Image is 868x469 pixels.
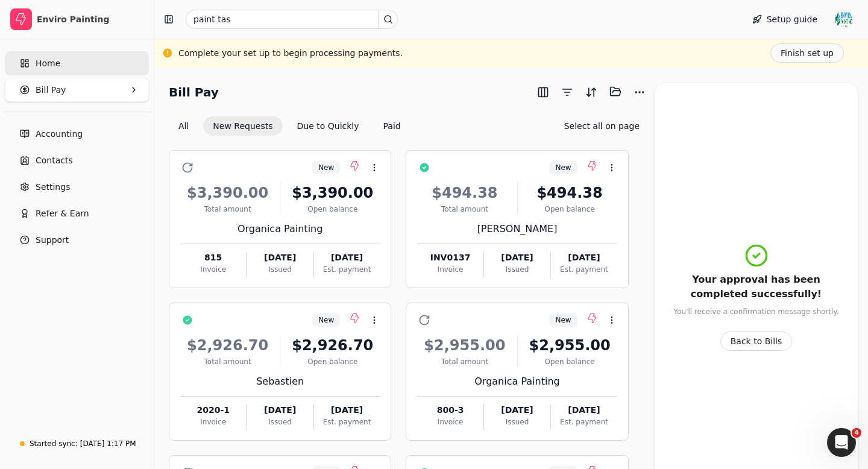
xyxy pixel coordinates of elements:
[523,335,617,356] div: $2,955.00
[314,404,380,417] div: [DATE]
[36,181,70,194] span: Settings
[827,428,856,457] iframe: Intercom live chat
[30,438,78,449] div: Started sync:
[10,183,231,210] div: Enviro says…
[207,51,222,63] div: yes
[417,335,512,356] div: $2,955.00
[417,204,512,215] div: Total amount
[247,264,313,275] div: Issued
[36,207,89,220] span: Refer & Earn
[34,7,54,26] img: Profile image for Support
[551,417,617,427] div: Est. payment
[37,13,143,25] div: Enviro Painting
[5,433,149,455] a: Started sync:[DATE] 1:17 PM
[5,122,149,146] a: Accounting
[138,183,231,209] div: it is a big amount
[318,315,334,326] span: New
[139,349,231,376] div: let me know then
[36,84,66,96] span: Bill Pay
[285,182,380,204] div: $3,390.00
[169,116,410,136] div: Invoice filter options
[523,204,617,215] div: Open balance
[178,47,403,60] div: Complete your set up to begin processing payments.
[5,51,149,75] a: Home
[247,251,313,264] div: [DATE]
[10,44,231,80] div: Enviro says…
[5,175,149,199] a: Settings
[186,10,398,29] input: Search
[318,162,334,173] span: New
[582,83,601,102] button: Sort
[124,155,231,181] div: or [PHONE_NUMBER]
[113,135,222,147] div: Phone: [PHONE_NUMBER]
[5,78,149,102] button: Bill Pay
[10,349,231,385] div: Enviro says…
[606,82,625,101] button: Batch (0)
[180,374,380,389] div: Sebastien
[10,285,231,321] div: Evanne says…
[174,329,222,341] div: thank you !
[180,335,275,356] div: $2,926.70
[551,264,617,275] div: Est. payment
[10,210,231,258] div: Enviro says…
[80,438,136,449] div: [DATE] 1:17 PM
[19,292,48,304] div: Calling
[8,5,31,28] button: go back
[484,404,550,417] div: [DATE]
[203,116,282,136] button: New Requests
[10,351,231,372] textarea: Message…
[77,377,86,386] button: Start recording
[484,251,550,264] div: [DATE]
[10,258,231,286] div: Evanne says…
[10,155,231,183] div: Enviro says…
[198,44,231,71] div: yes
[743,10,827,29] button: Setup guide
[189,5,212,28] button: Home
[36,128,83,140] span: Accounting
[484,264,550,275] div: Issued
[19,377,28,386] button: Upload attachment
[58,15,150,27] p: The team can also help
[417,417,483,427] div: Invoice
[314,264,380,275] div: Est. payment
[10,80,198,118] div: Do you have their phone number? I don't have one on their account
[58,6,96,15] h1: Support
[852,428,861,438] span: 4
[770,43,844,63] button: Finish set up
[5,228,149,252] button: Support
[169,83,219,102] h2: Bill Pay
[314,417,380,427] div: Est. payment
[169,116,198,136] button: All
[19,265,43,277] div: He is!
[148,190,222,202] div: it is a big amount
[10,321,231,349] div: Enviro says…
[36,57,60,70] span: Home
[247,417,313,427] div: Issued
[180,182,275,204] div: $3,390.00
[417,404,483,417] div: 800-3
[180,417,246,427] div: Invoice
[288,116,369,136] button: Due to Quickly
[630,83,649,102] button: More
[180,404,246,417] div: 2020-1
[834,10,854,29] img: Enviro%20new%20Logo%20_RGB_Colour.jpg
[417,374,617,389] div: Organica Painting
[417,222,617,236] div: [PERSON_NAME]
[417,182,512,204] div: $494.38
[417,251,483,264] div: INV0137
[10,80,231,128] div: Evanne says…
[551,404,617,417] div: [DATE]
[53,218,222,241] div: and I am not sure if he already set up on "Quickly:
[212,5,233,27] div: Close
[180,204,275,215] div: Total amount
[5,148,149,172] a: Contacts
[180,356,275,367] div: Total amount
[19,87,188,111] div: Do you have their phone number? I don't have one on their account
[314,251,380,264] div: [DATE]
[523,182,617,204] div: $494.38
[247,404,313,417] div: [DATE]
[673,306,838,317] div: You'll receive a confirmation message shortly.
[10,128,231,156] div: Enviro says…
[180,251,246,264] div: 815
[5,201,149,225] button: Refer & Earn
